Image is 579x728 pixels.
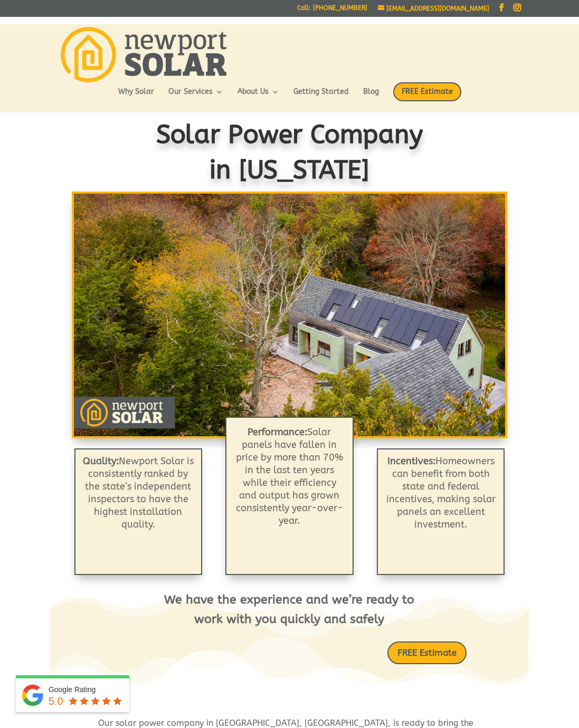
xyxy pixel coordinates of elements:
strong: Quality: [83,455,119,467]
img: Newport Solar | Solar Energy Optimized. [61,27,226,82]
a: Getting Started [293,88,349,106]
span: 5.0 [49,695,63,707]
a: About Us [238,88,279,106]
span: Solar Power Company in [US_STATE] [156,120,423,185]
a: Blog [363,88,379,106]
strong: Incentives: [387,455,435,467]
p: Homeowners can benefit from both state and federal incentives, making solar panels an excellent i... [383,455,498,531]
a: Our Services [168,88,223,106]
a: FREE Estimate [393,82,461,112]
span: FREE Estimate [393,82,461,101]
div: Google Rating [49,684,124,695]
a: 1 [274,415,278,419]
a: 2 [283,415,287,419]
a: [EMAIL_ADDRESS][DOMAIN_NAME] [378,5,489,12]
a: Why Solar [118,88,154,106]
span: Newport Solar is consistently ranked by the state’s independent inspectors to have the highest in... [83,455,194,530]
p: Solar panels have fallen in price by more than 70% in the last ten years while their efficiency a... [234,426,344,527]
img: Solar Modules: Roof Mounted [74,194,505,436]
b: Performance: [248,426,307,438]
a: FREE Estimate [387,641,467,664]
span: We have the experience and we’re ready to work with you quickly and safely [164,592,414,626]
a: 4 [301,415,305,419]
a: Call: [PHONE_NUMBER] [297,5,367,16]
a: 3 [292,415,296,419]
